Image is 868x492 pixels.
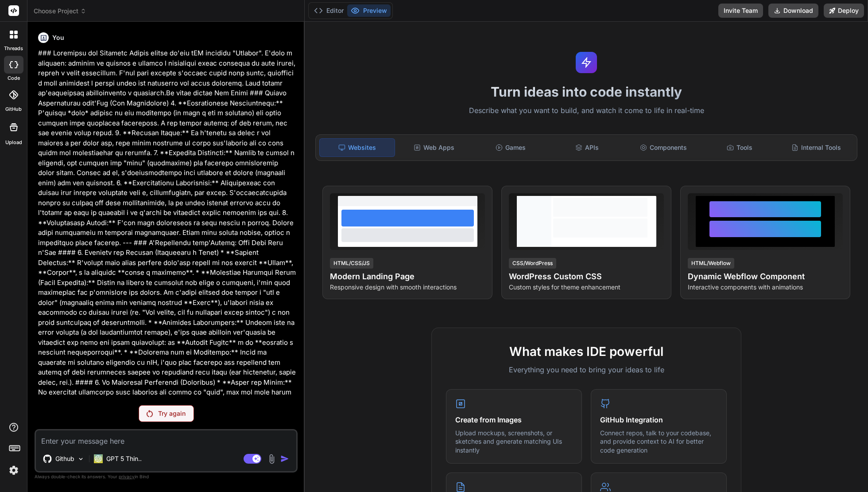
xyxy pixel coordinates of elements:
span: Choose Project [34,7,86,16]
label: code [8,74,20,82]
div: HTML/Webflow [688,258,734,269]
img: Retry [147,410,153,417]
div: Internal Tools [779,138,853,157]
p: Everything you need to bring your ideas to life [446,364,727,375]
div: Tools [702,138,777,157]
p: Always double-check its answers. Your in Bind [35,472,298,481]
p: Connect repos, talk to your codebase, and provide context to AI for better code generation [600,429,717,455]
p: Describe what you want to build, and watch it come to life in real-time [310,105,863,117]
div: Web Apps [397,138,472,157]
h6: You [52,33,64,42]
h4: WordPress Custom CSS [509,270,664,283]
img: settings [6,463,21,478]
img: attachment [267,454,277,464]
img: icon [280,454,289,463]
p: Try again [158,409,186,418]
button: Preview [347,4,391,17]
p: Interactive components with animations [688,283,843,292]
label: threads [4,45,23,52]
button: Invite Team [718,4,763,18]
h4: GitHub Integration [600,414,717,425]
label: GitHub [5,105,22,113]
div: CSS/WordPress [509,258,556,269]
button: Deploy [824,4,864,18]
div: Games [473,138,548,157]
div: APIs [550,138,624,157]
h1: Turn ideas into code instantly [310,84,863,100]
div: HTML/CSS/JS [330,258,373,269]
p: Responsive design with smooth interactions [330,283,485,292]
p: Custom styles for theme enhancement [509,283,664,292]
div: Components [626,138,701,157]
button: Editor [310,4,347,17]
img: Pick Models [77,455,85,463]
img: GPT 5 Thinking Medium [94,454,103,463]
h4: Create from Images [455,414,573,425]
p: Github [55,454,74,463]
p: Upload mockups, screenshots, or sketches and generate matching UIs instantly [455,429,573,455]
h2: What makes IDE powerful [446,342,727,361]
button: Download [768,4,818,18]
div: Websites [319,138,395,157]
h4: Modern Landing Page [330,270,485,283]
span: privacy [119,474,135,479]
h4: Dynamic Webflow Component [688,270,843,283]
p: GPT 5 Thin.. [106,454,142,463]
label: Upload [5,139,22,146]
